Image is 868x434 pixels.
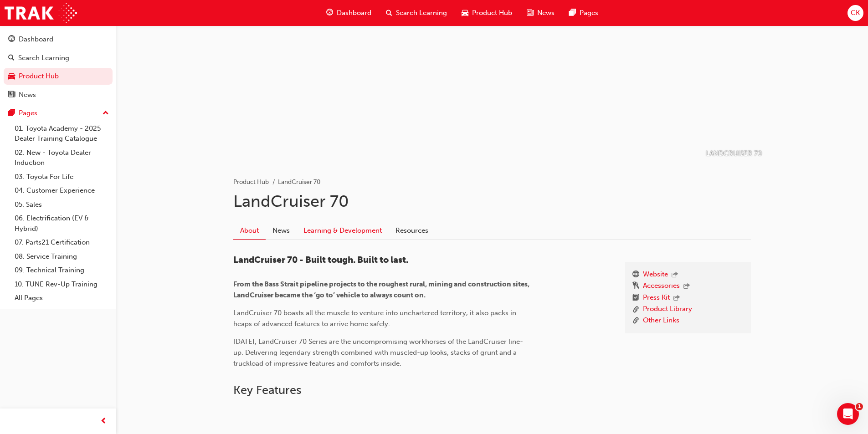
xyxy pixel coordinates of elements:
[683,283,690,291] span: outbound-icon
[454,4,519,22] a: car-iconProduct Hub
[643,292,670,304] a: Press Kit
[8,91,15,99] span: news-icon
[233,337,523,368] span: [DATE], LandCruiser 70 Series are the uncompromising workhorses of the LandCruiser line-up. Deliv...
[278,177,320,188] li: LandCruiser 70
[4,87,113,103] a: News
[632,292,639,304] span: booktick-icon
[4,31,113,48] a: Dashboard
[569,7,576,19] span: pages-icon
[11,277,113,291] a: 10. TUNE Rev-Up Training
[233,191,751,211] h1: LandCruiser 70
[11,263,113,277] a: 09. Technical Training
[297,222,389,239] a: Learning & Development
[19,108,37,118] div: Pages
[4,105,113,122] button: Pages
[632,281,639,292] span: keys-icon
[233,280,531,299] span: From the Bass Strait pipeline projects to the roughest rural, mining and construction sites, Land...
[379,4,454,22] a: search-iconSearch Learning
[4,68,113,85] a: Product Hub
[11,122,113,146] a: 01. Toyota Academy - 2025 Dealer Training Catalogue
[706,148,762,159] p: LANDCRUISER 70
[233,383,751,398] h2: Key Features
[326,7,333,19] span: guage-icon
[8,109,15,117] span: pages-icon
[8,54,15,62] span: search-icon
[519,4,562,22] a: news-iconNews
[233,255,408,265] span: LandCruiser 70 - Built tough. Built to last.
[11,211,113,235] a: 06. Electrification (EV & Hybrid)
[319,4,379,22] a: guage-iconDashboard
[643,315,679,327] a: Other Links
[4,50,113,66] a: Search Learning
[8,72,15,81] span: car-icon
[837,403,859,425] iframe: Intercom live chat
[11,184,113,198] a: 04. Customer Experience
[396,8,447,18] span: Search Learning
[537,8,555,18] span: News
[632,315,639,327] span: link-icon
[18,53,69,63] div: Search Learning
[389,222,435,239] a: Resources
[19,34,53,45] div: Dashboard
[527,7,534,19] span: news-icon
[233,178,269,186] a: Product Hub
[11,235,113,250] a: 07. Parts21 Certification
[11,198,113,212] a: 05. Sales
[472,8,512,18] span: Product Hub
[386,7,392,19] span: search-icon
[11,146,113,170] a: 02. New - Toyota Dealer Induction
[643,281,680,292] a: Accessories
[5,3,77,23] img: Trak
[11,170,113,184] a: 03. Toyota For Life
[233,222,266,240] a: About
[673,295,680,302] span: outbound-icon
[562,4,606,22] a: pages-iconPages
[19,90,36,100] div: News
[337,8,371,18] span: Dashboard
[672,271,678,279] span: outbound-icon
[100,416,107,427] span: prev-icon
[11,250,113,264] a: 08. Service Training
[856,403,863,410] span: 1
[851,8,860,18] span: CK
[11,291,113,305] a: All Pages
[643,304,692,315] a: Product Library
[580,8,598,18] span: Pages
[4,29,113,105] button: DashboardSearch LearningProduct HubNews
[847,5,863,21] button: CK
[233,309,518,328] span: LandCruiser 70 boasts all the muscle to venture into unchartered territory, it also packs in heap...
[8,36,15,44] span: guage-icon
[462,7,468,19] span: car-icon
[266,222,297,239] a: News
[632,269,639,281] span: www-icon
[632,304,639,315] span: link-icon
[643,269,668,281] a: Website
[103,107,109,119] span: up-icon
